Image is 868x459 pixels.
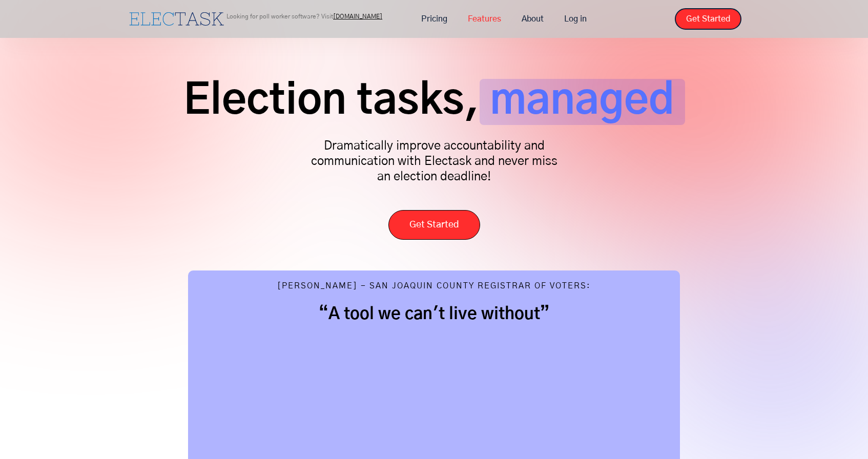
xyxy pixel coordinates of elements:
a: home [127,10,226,28]
a: Get Started [388,210,480,240]
a: Pricing [411,8,458,30]
span: Election tasks, [183,79,480,125]
span: managed [480,79,685,125]
a: Log in [554,8,597,30]
div: [PERSON_NAME] - San Joaquin County Registrar of Voters: [277,281,591,294]
p: Dramatically improve accountability and communication with Electask and never miss an election de... [306,138,562,184]
a: [DOMAIN_NAME] [333,13,382,19]
a: Features [458,8,511,30]
h2: “A tool we can't live without” [209,304,659,324]
a: About [511,8,554,30]
a: Get Started [675,8,741,30]
p: Looking for poll worker software? Visit [226,13,382,19]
